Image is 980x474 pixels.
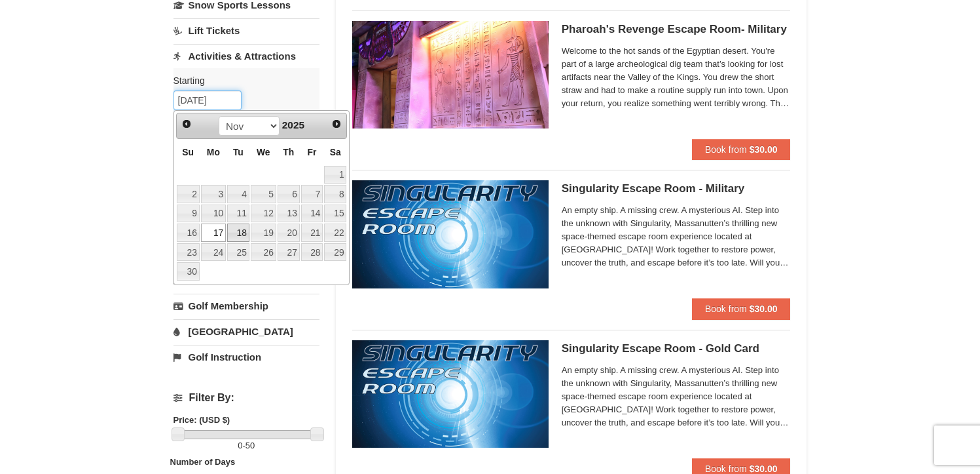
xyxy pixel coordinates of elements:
button: Book from $30.00 [692,139,791,160]
img: 6619913-520-2f5f5301.jpg [352,180,549,288]
a: 11 [227,205,249,223]
span: Friday [308,147,317,157]
label: - [173,439,319,452]
a: 18 [227,224,249,242]
h5: Pharoah's Revenge Escape Room- Military [562,23,791,36]
span: Welcome to the hot sands of the Egyptian desert. You're part of a large archeological dig team th... [562,45,791,110]
a: 9 [177,205,200,223]
button: Book from $30.00 [692,298,791,319]
span: 50 [245,441,255,450]
span: Tuesday [233,147,244,157]
img: 6619913-513-94f1c799.jpg [352,340,549,448]
span: Next [331,119,342,129]
label: Starting [173,74,310,87]
a: 20 [278,224,300,242]
span: 0 [238,441,242,450]
h4: Filter By: [173,392,319,404]
span: Monday [207,147,220,157]
a: 25 [227,243,249,262]
span: Book from [705,304,747,314]
span: Saturday [330,147,341,157]
a: 15 [324,205,346,223]
h5: Singularity Escape Room - Gold Card [562,342,791,355]
a: Lift Tickets [173,18,319,43]
a: 21 [301,224,323,242]
a: 7 [301,185,323,203]
a: 3 [201,185,226,203]
span: Thursday [283,147,294,157]
a: Golf Membership [173,294,319,318]
a: Next [327,115,346,133]
span: Sunday [182,147,194,157]
span: An empty ship. A missing crew. A mysterious AI. Step into the unknown with Singularity, Massanutt... [562,204,791,269]
span: Book from [705,144,747,155]
strong: $30.00 [750,464,778,474]
a: 2 [177,185,200,203]
img: 6619913-410-20a124c9.jpg [352,21,549,128]
span: 2025 [282,119,304,130]
a: 23 [177,243,200,262]
a: 6 [278,185,300,203]
span: An empty ship. A missing crew. A mysterious AI. Step into the unknown with Singularity, Massanutt... [562,364,791,429]
a: Prev [178,115,196,133]
a: 13 [278,205,300,223]
a: Activities & Attractions [173,44,319,68]
a: 22 [324,224,346,242]
strong: $30.00 [750,304,778,314]
a: Golf Instruction [173,345,319,369]
a: 16 [177,224,200,242]
span: Book from [705,464,747,474]
a: 27 [278,243,300,262]
a: 24 [201,243,226,262]
a: 10 [201,205,226,223]
a: 14 [301,205,323,223]
a: 8 [324,185,346,203]
span: Prev [181,119,192,129]
a: 4 [227,185,249,203]
h5: Singularity Escape Room - Military [562,182,791,195]
a: 19 [251,224,276,242]
strong: Price: (USD $) [173,415,230,425]
a: 17 [201,224,226,242]
a: 29 [324,243,346,262]
a: 30 [177,262,200,281]
a: 28 [301,243,323,262]
span: Wednesday [257,147,270,157]
a: 1 [324,166,346,184]
a: 12 [251,205,276,223]
strong: Number of Days [170,457,236,467]
a: 26 [251,243,276,262]
a: 5 [251,185,276,203]
strong: $30.00 [750,144,778,155]
a: [GEOGRAPHIC_DATA] [173,319,319,344]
